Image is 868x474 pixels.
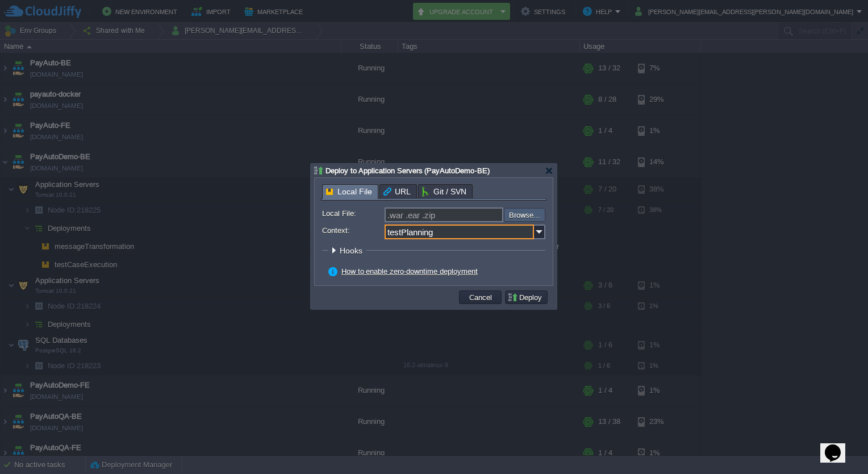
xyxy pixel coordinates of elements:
span: Local File [326,185,372,199]
a: How to enable zero-downtime deployment [341,267,478,276]
span: URL [383,185,411,198]
label: Local File: [322,207,383,219]
iframe: chat widget [820,429,857,463]
button: Deploy [507,292,545,302]
span: Hooks [340,246,365,255]
label: Context: [322,224,383,236]
button: Cancel [466,292,495,302]
span: Git / SVN [422,185,466,198]
span: Deploy to Application Servers (PayAutoDemo-BE) [325,167,490,175]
